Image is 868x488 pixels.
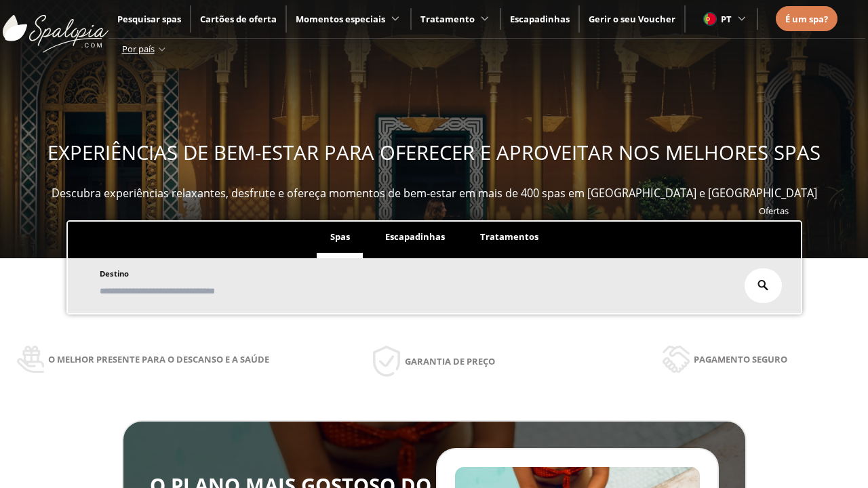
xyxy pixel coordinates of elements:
span: Descubra experiências relaxantes, desfrute e ofereça momentos de bem-estar em mais de 400 spas em... [52,186,817,201]
img: ImgLogoSpalopia.BvClDcEz.svg [3,1,108,53]
a: Cartões de oferta [200,13,277,25]
a: Gerir o seu Voucher [589,13,675,25]
span: Por país [122,43,155,55]
a: Pesquisar spas [117,13,181,25]
span: EXPERIÊNCIAS DE BEM-ESTAR PARA OFERECER E APROVEITAR NOS MELHORES SPAS [47,139,821,166]
a: Escapadinhas [510,13,570,25]
a: É um spa? [785,12,828,26]
span: O melhor presente para o descanso e a saúde [48,352,269,367]
span: Garantia de preço [405,354,495,369]
a: Ofertas [759,205,789,217]
span: Tratamentos [480,230,538,243]
span: Spas [330,230,350,243]
span: Destino [100,268,129,279]
span: É um spa? [785,13,828,25]
span: Escapadinhas [385,230,445,243]
span: Pagamento seguro [694,352,787,367]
